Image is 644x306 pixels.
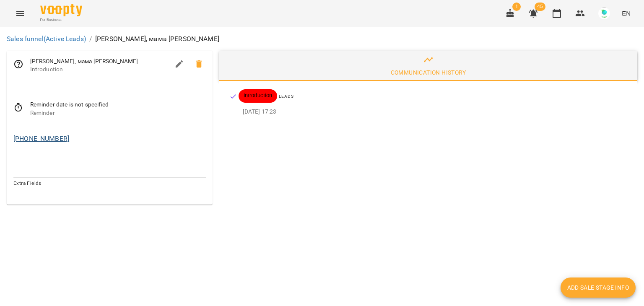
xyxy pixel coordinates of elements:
span: EN [622,9,631,18]
img: Voopty Logo [40,4,82,16]
p: [DATE] 17:23 [243,108,624,116]
span: Reminder [30,109,206,117]
svg: Responsible employee is not set [13,59,23,69]
nav: breadcrumb [7,34,637,44]
button: EN [618,5,634,21]
button: Menu [10,3,30,23]
a: [PHONE_NUMBER] [13,135,69,143]
a: Sales funnel(Active Leads) [7,35,86,43]
li: / [89,34,92,44]
span: 1 [512,3,521,11]
img: bbf80086e43e73aae20379482598e1e8.jpg [598,8,610,19]
span: Extra Fields [13,180,42,186]
span: [PERSON_NAME], мама [PERSON_NAME] [30,57,169,66]
span: Introduction [30,65,169,74]
span: Leads [279,94,293,99]
span: Reminder date is not specified [30,101,206,109]
span: 45 [535,3,545,11]
p: [PERSON_NAME], мама [PERSON_NAME] [95,34,219,44]
span: For Business [40,17,82,23]
div: Communication History [391,67,466,78]
span: Introduction [239,92,278,99]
